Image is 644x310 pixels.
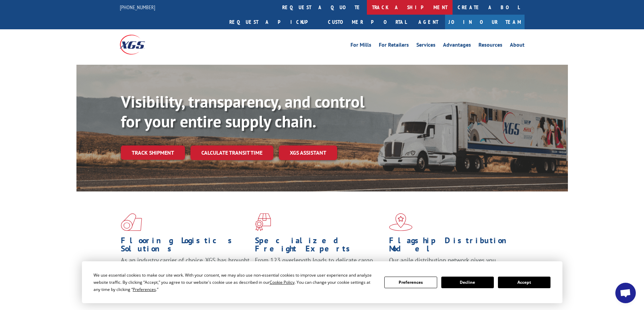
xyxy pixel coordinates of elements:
[389,256,515,272] span: Our agile distribution network gives you nationwide inventory management on demand.
[121,256,249,280] span: As an industry carrier of choice, XGS has brought innovation and dedication to flooring logistics...
[94,272,376,293] div: We use essential cookies to make our site work. With your consent, we may also use non-essential ...
[255,213,271,231] img: xgs-icon-focused-on-flooring-red
[412,15,445,29] a: Agent
[445,15,525,29] a: Join Our Team
[379,42,409,50] a: For Retailers
[121,145,185,160] a: Track shipment
[384,277,437,288] button: Preferences
[255,236,384,256] h1: Specialized Freight Experts
[498,277,550,288] button: Accept
[615,283,636,303] div: Open chat
[133,286,156,292] span: Preferences
[441,277,494,288] button: Decline
[443,42,471,50] a: Advantages
[279,145,337,160] a: XGS ASSISTANT
[121,213,142,231] img: xgs-icon-total-supply-chain-intelligence-red
[416,42,435,50] a: Services
[255,256,384,286] p: From 123 overlength loads to delicate cargo, our experienced staff knows the best way to move you...
[323,15,412,29] a: Customer Portal
[82,261,562,303] div: Cookie Consent Prompt
[350,42,371,50] a: For Mills
[389,236,518,256] h1: Flagship Distribution Model
[224,15,323,29] a: Request a pickup
[270,279,295,285] span: Cookie Policy
[121,91,364,132] b: Visibility, transparency, and control for your entire supply chain.
[120,4,155,11] a: [PHONE_NUMBER]
[389,213,413,231] img: xgs-icon-flagship-distribution-model-red
[121,236,250,256] h1: Flooring Logistics Solutions
[190,145,273,160] a: Calculate transit time
[478,42,502,50] a: Resources
[510,42,525,50] a: About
